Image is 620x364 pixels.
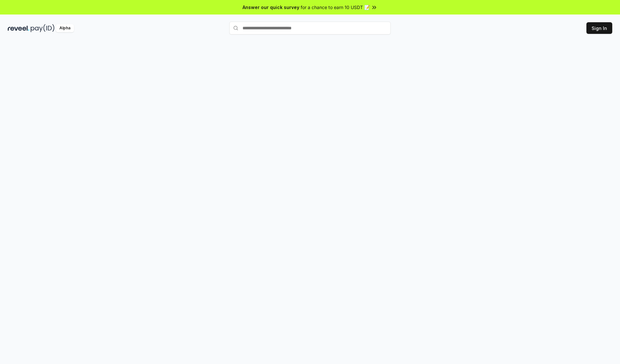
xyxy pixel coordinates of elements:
div: Alpha [56,24,74,32]
button: Sign In [586,22,612,34]
img: pay_id [31,24,55,32]
span: for a chance to earn 10 USDT 📝 [301,4,370,11]
span: Answer our quick survey [243,4,299,11]
img: reveel_dark [8,24,29,32]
